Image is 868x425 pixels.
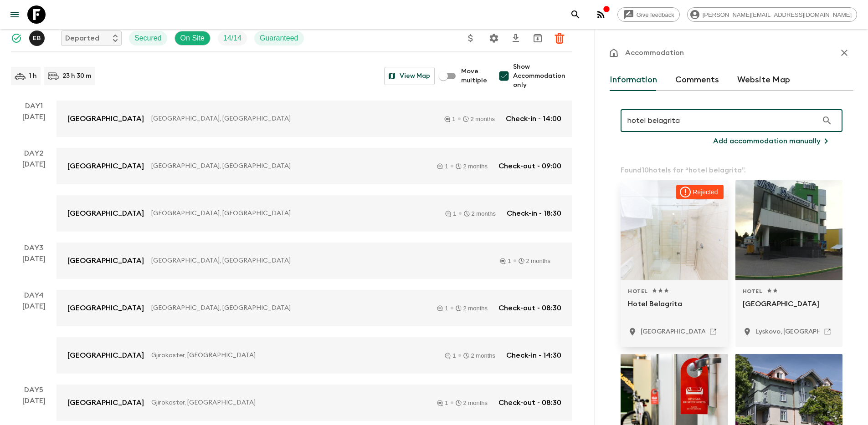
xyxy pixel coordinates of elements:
[22,111,46,137] div: [DATE]
[550,29,569,47] button: Delete
[11,148,56,159] p: Day 2
[260,33,298,44] p: Guaranteed
[151,351,434,360] p: Gjirokaster, [GEOGRAPHIC_DATA]
[513,62,572,90] span: Show Accommodation only
[743,299,836,320] p: [GEOGRAPHIC_DATA]
[175,31,211,46] div: On Site
[641,327,778,336] p: Berat, Albania
[67,350,144,361] p: [GEOGRAPHIC_DATA]
[56,148,572,184] a: [GEOGRAPHIC_DATA][GEOGRAPHIC_DATA], [GEOGRAPHIC_DATA]12 monthsCheck-out - 09:00
[506,350,561,361] p: Check-in - 14:30
[29,33,46,40] span: Erild Balla
[67,303,144,314] p: [GEOGRAPHIC_DATA]
[223,33,241,44] p: 14 / 14
[437,400,448,406] div: 1
[445,353,456,359] div: 1
[500,258,511,264] div: 1
[675,69,719,91] button: Comments
[134,33,162,44] p: Secured
[67,113,144,124] p: [GEOGRAPHIC_DATA]
[621,165,842,176] p: Found 10 hotels for “ hotel belagrita ”.
[151,398,426,407] p: Gjirokaster, [GEOGRAPHIC_DATA]
[444,116,455,122] div: 1
[507,208,561,219] p: Check-in - 18:30
[498,161,561,172] p: Check-out - 09:00
[29,71,37,81] p: 1 h
[151,304,426,313] p: [GEOGRAPHIC_DATA], [GEOGRAPHIC_DATA]
[698,11,857,18] span: [PERSON_NAME][EMAIL_ADDRESS][DOMAIN_NAME]
[180,33,205,44] p: On Site
[529,29,547,47] button: Archive (Completed, Cancelled or Unsynced Departures only)
[11,290,56,301] p: Day 4
[445,211,456,217] div: 1
[67,255,144,266] p: [GEOGRAPHIC_DATA]
[22,253,46,279] div: [DATE]
[498,397,561,408] p: Check-out - 08:30
[617,7,680,22] a: Give feedback
[5,5,24,24] button: menu
[702,132,842,150] button: Add accommodation manually
[713,136,821,147] p: Add accommodation manually
[693,187,718,197] p: Rejected
[463,116,495,122] div: 2 months
[67,208,144,219] p: [GEOGRAPHIC_DATA]
[22,159,46,232] div: [DATE]
[11,101,56,111] p: Day 1
[628,288,648,295] span: Hotel
[461,67,488,85] span: Move multiple
[437,305,448,311] div: 1
[456,305,488,311] div: 2 months
[485,29,503,47] button: Settings
[625,47,684,58] p: Accommodation
[151,162,426,171] p: [GEOGRAPHIC_DATA], [GEOGRAPHIC_DATA]
[151,209,434,218] p: [GEOGRAPHIC_DATA], [GEOGRAPHIC_DATA]
[151,114,433,123] p: [GEOGRAPHIC_DATA], [GEOGRAPHIC_DATA]
[628,299,721,320] p: Hotel Belagrita
[737,69,790,91] button: Website Map
[62,71,91,81] p: 23 h 30 m
[498,303,561,314] p: Check-out - 08:30
[456,163,488,169] div: 2 months
[506,113,561,124] p: Check-in - 14:00
[462,29,480,47] button: Update Price, Early Bird Discount and Costs
[735,180,843,280] div: Photo of Hotel Hotel
[129,31,167,46] div: Secured
[56,101,572,137] a: [GEOGRAPHIC_DATA][GEOGRAPHIC_DATA], [GEOGRAPHIC_DATA]12 monthsCheck-in - 14:00
[384,67,435,85] button: View Map
[519,258,550,264] div: 2 months
[67,397,144,408] p: [GEOGRAPHIC_DATA]
[687,7,857,22] div: [PERSON_NAME][EMAIL_ADDRESS][DOMAIN_NAME]
[67,161,144,172] p: [GEOGRAPHIC_DATA]
[507,29,525,47] button: Download CSV
[437,163,448,169] div: 1
[743,288,763,295] span: Hotel
[632,11,679,18] span: Give feedback
[463,353,495,359] div: 2 months
[56,243,572,279] a: [GEOGRAPHIC_DATA][GEOGRAPHIC_DATA], [GEOGRAPHIC_DATA]12 months
[621,180,728,280] div: Photo of Hotel Belagrita
[456,400,488,406] div: 2 months
[56,290,572,326] a: [GEOGRAPHIC_DATA][GEOGRAPHIC_DATA], [GEOGRAPHIC_DATA]12 monthsCheck-out - 08:30
[22,301,46,374] div: [DATE]
[151,256,489,265] p: [GEOGRAPHIC_DATA], [GEOGRAPHIC_DATA]
[566,5,585,24] button: search adventures
[464,211,496,217] div: 2 months
[621,108,818,133] input: Search for a region or hotel...
[218,31,247,46] div: Trip Fill
[56,337,572,374] a: [GEOGRAPHIC_DATA]Gjirokaster, [GEOGRAPHIC_DATA]12 monthsCheck-in - 14:30
[11,33,22,44] svg: Synced Successfully
[56,385,572,421] a: [GEOGRAPHIC_DATA]Gjirokaster, [GEOGRAPHIC_DATA]12 monthsCheck-out - 08:30
[755,327,851,336] p: Lyskovo, Russian Federation
[11,385,56,395] p: Day 5
[65,33,99,44] p: Departed
[56,195,572,232] a: [GEOGRAPHIC_DATA][GEOGRAPHIC_DATA], [GEOGRAPHIC_DATA]12 monthsCheck-in - 18:30
[11,243,56,253] p: Day 3
[610,69,657,91] button: Information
